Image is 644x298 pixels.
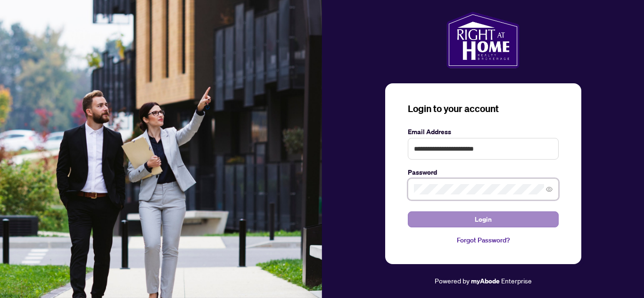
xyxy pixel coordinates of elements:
[471,276,500,286] a: myAbode
[475,212,492,227] span: Login
[435,276,470,285] span: Powered by
[408,167,559,177] label: Password
[546,186,553,193] span: eye
[408,211,559,227] button: Login
[408,235,559,245] a: Forgot Password?
[446,12,520,68] img: ma-logo
[408,127,559,137] label: Email Address
[501,276,532,285] span: Enterprise
[408,102,559,115] h3: Login to your account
